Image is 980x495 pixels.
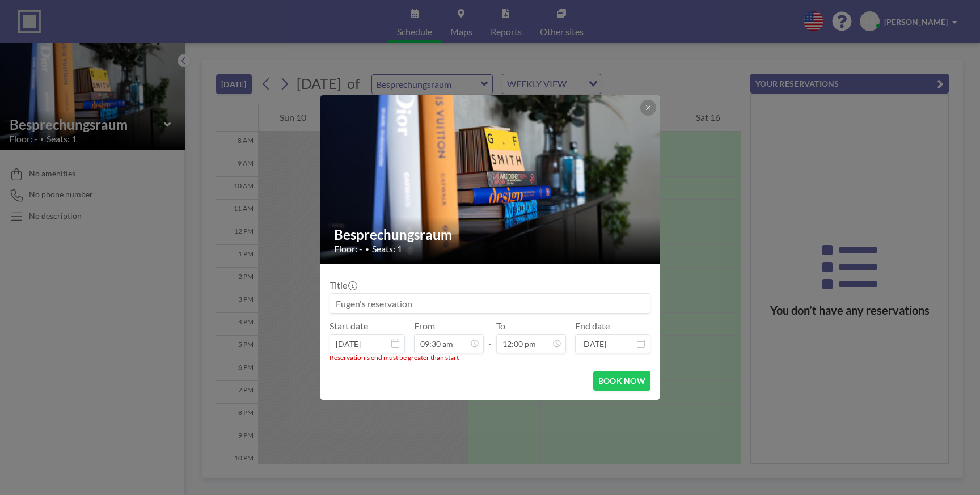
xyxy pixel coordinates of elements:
[330,294,650,313] input: Eugen's reservation
[575,320,610,332] label: End date
[488,324,492,349] span: -
[330,280,356,291] label: Title
[330,320,368,332] label: Start date
[414,320,435,332] label: From
[593,371,650,391] button: BOOK NOW
[334,226,647,243] h2: Besprechungsraum
[320,66,661,293] img: 537.jpg
[372,243,402,255] span: Seats: 1
[330,353,650,362] li: Reservation's end must be greater than start
[496,320,505,332] label: To
[334,243,362,255] span: Floor: -
[365,245,369,253] span: •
